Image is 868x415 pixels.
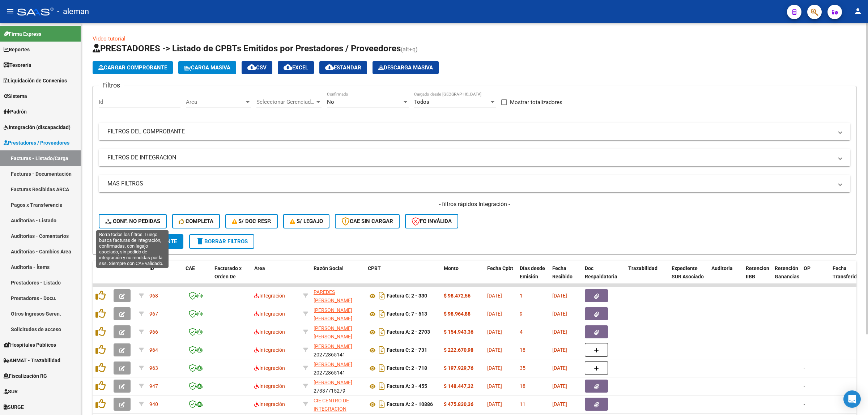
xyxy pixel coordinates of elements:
span: PRESTADORES -> Listado de CPBTs Emitidos por Prestadores / Proveedores [93,43,401,54]
button: Descarga Masiva [373,61,439,74]
span: 9 [520,311,523,317]
strong: Factura A: 3 - 455 [387,384,427,389]
span: - aleman [57,4,89,20]
strong: $ 154.943,36 [444,329,473,335]
i: Descargar documento [377,344,387,356]
span: - [804,365,805,371]
mat-expansion-panel-header: MAS FILTROS [99,175,850,192]
span: 968 [149,293,158,299]
span: 947 [149,383,158,389]
span: - [804,347,805,353]
strong: Factura A: 2 - 2703 [387,329,430,335]
span: Doc Respaldatoria [585,265,617,279]
button: CAE SIN CARGAR [335,214,400,228]
datatable-header-cell: ID [146,261,183,292]
span: FC Inválida [412,218,452,224]
div: 27337715279 [314,378,362,394]
span: 940 [149,401,158,407]
strong: Factura A: 2 - 10886 [387,402,433,407]
strong: Factura C: 2 - 731 [387,347,427,353]
button: Estandar [319,61,367,74]
i: Descargar documento [377,290,387,301]
span: Buscar Comprobante [105,238,177,245]
span: CAE SIN CARGAR [341,218,393,224]
span: 4 [520,329,523,335]
h4: - filtros rápidos Integración - [99,200,850,208]
mat-panel-title: MAS FILTROS [107,180,833,188]
button: Carga Masiva [178,61,236,74]
mat-icon: menu [6,7,14,16]
button: Borrar Filtros [189,234,254,249]
strong: $ 148.447,32 [444,383,473,389]
mat-icon: person [854,7,862,16]
button: EXCEL [278,61,314,74]
span: Razón Social [314,265,344,271]
span: Mostrar totalizadores [510,98,562,107]
span: Integración [254,347,285,353]
datatable-header-cell: Expediente SUR Asociado [669,261,709,292]
span: PAREDES [PERSON_NAME] [314,289,352,303]
button: CSV [242,61,272,74]
span: 964 [149,347,158,353]
datatable-header-cell: Fecha Cpbt [484,261,517,292]
datatable-header-cell: Retención Ganancias [772,261,801,292]
span: Fecha Recibido [552,265,573,279]
span: [PERSON_NAME] [314,361,352,367]
mat-icon: cloud_download [325,63,334,72]
datatable-header-cell: OP [801,261,830,292]
button: Completa [172,214,220,228]
span: Estandar [325,64,361,71]
span: [DATE] [487,311,502,317]
span: Retencion IIBB [746,265,769,279]
span: Integración [254,293,285,299]
datatable-header-cell: Monto [441,261,484,292]
span: Integración [254,365,285,371]
span: Expediente SUR Asociado [672,265,704,279]
mat-expansion-panel-header: FILTROS DE INTEGRACION [99,149,850,166]
i: Descargar documento [377,362,387,374]
span: Cargar Comprobante [98,64,167,71]
span: - [804,329,805,335]
a: Video tutorial [93,35,125,42]
i: Descargar documento [377,398,387,410]
div: 27209578811 [314,288,362,303]
span: Trazabilidad [628,265,658,271]
span: Hospitales Públicos [4,341,56,349]
span: [DATE] [487,383,502,389]
span: Seleccionar Gerenciador [256,99,315,105]
span: Area [186,99,244,105]
button: Buscar Comprobante [99,234,183,249]
span: ANMAT - Trazabilidad [4,356,60,364]
span: 966 [149,329,158,335]
div: 27169025377 [314,324,362,339]
span: EXCEL [284,64,308,71]
mat-icon: search [105,237,114,245]
app-download-masive: Descarga masiva de comprobantes (adjuntos) [373,61,439,74]
span: Fiscalización RG [4,372,47,380]
span: Reportes [4,46,30,54]
datatable-header-cell: CPBT [365,261,441,292]
span: [DATE] [552,401,567,407]
span: [DATE] [487,329,502,335]
button: Conf. no pedidas [99,214,167,228]
span: [PERSON_NAME] [PERSON_NAME] [314,325,352,339]
span: Integración [254,311,285,317]
div: Open Intercom Messenger [843,390,861,408]
span: Tesorería [4,61,31,69]
datatable-header-cell: CAE [183,261,212,292]
mat-panel-title: FILTROS DEL COMPROBANTE [107,128,833,136]
span: 11 [520,401,526,407]
span: 18 [520,383,526,389]
span: CAE [186,265,195,271]
mat-icon: cloud_download [284,63,292,72]
i: Descargar documento [377,326,387,338]
span: ID [149,265,154,271]
span: Completa [179,218,213,224]
span: [PERSON_NAME] [314,380,352,385]
span: Sistema [4,92,27,100]
datatable-header-cell: Retencion IIBB [743,261,772,292]
span: 18 [520,347,526,353]
span: 967 [149,311,158,317]
span: Firma Express [4,30,41,38]
strong: Factura C: 2 - 330 [387,293,427,299]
